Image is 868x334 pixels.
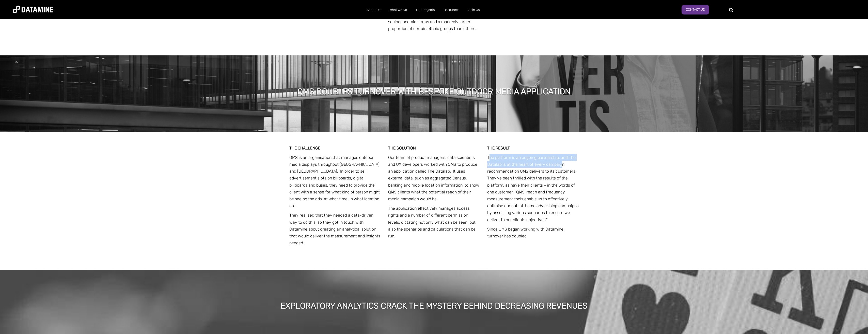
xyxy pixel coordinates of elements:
[682,5,709,14] a: Contact Us
[487,226,579,239] p: Since QMS began working with Datamine, turnover has doubled.
[487,146,510,150] strong: THE RESULT
[280,300,588,311] h1: EXPLORATORY ANALYTICS CRACK THE MYSTERY BEHIND DECREASING REVENUES
[297,86,571,97] h1: QMS doubles turnover with bespoke outdoor media application
[289,212,381,246] p: They realised that they needed a data-driven way to do this, so they got in touch with Datamine a...
[464,3,484,17] a: Join Us
[412,3,439,17] a: Our Projects
[13,6,53,13] img: Datamine
[487,154,579,223] p: The platform is an ongoing partnership, and The Datalab is at the heart of every campaign recomme...
[388,154,480,202] p: Our team of product managers, data scientists and UX developers worked with QMS to produce an app...
[388,146,416,150] strong: THE SOLUTION
[362,3,385,17] a: About Us
[385,3,412,17] a: What We Do
[289,146,320,150] strong: THE CHALLENGE
[289,154,381,209] p: QMS is an organisation that manages outdoor media displays throughout [GEOGRAPHIC_DATA] and [GEOG...
[388,205,480,239] p: The application effectively manages access rights and a number of different permission levels, di...
[439,3,464,17] a: Resources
